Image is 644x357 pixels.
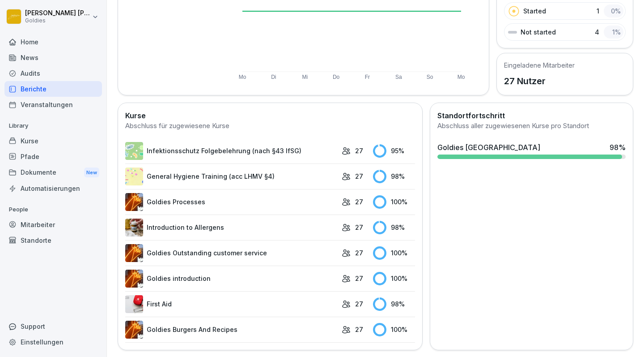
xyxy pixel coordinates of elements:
a: Goldies Processes [125,193,337,211]
div: Goldies [GEOGRAPHIC_DATA] [437,142,540,153]
div: 98 % [373,170,415,183]
h2: Standortfortschritt [437,110,626,121]
div: Abschluss für zugewiesene Kurse [125,121,415,131]
p: Started [523,6,546,16]
a: DokumenteNew [4,164,102,181]
img: rd8noi9myd5hshrmayjayi2t.png [125,168,143,185]
text: Sa [395,74,402,80]
a: Infektionsschutz Folgebelehrung (nach §43 IfSG) [125,142,337,160]
a: Einstellungen [4,334,102,350]
p: 1 [597,6,599,16]
p: 27 [355,299,363,309]
a: Berichte [4,81,102,97]
a: Goldies [GEOGRAPHIC_DATA]98% [434,138,629,163]
text: Mi [302,74,308,80]
a: Veranstaltungen [4,97,102,112]
p: [PERSON_NAME] [PERSON_NAME] [25,9,90,17]
text: Do [333,74,340,80]
img: xhwwoh3j1t8jhueqc8254ve9.png [125,270,143,288]
img: dstmp2epwm636xymg8o1eqib.png [125,193,143,211]
p: 27 [355,325,363,334]
p: 27 Nutzer [504,74,575,88]
div: 98 % [373,221,415,234]
a: Home [4,34,102,50]
text: Di [271,74,276,80]
div: 0 % [604,4,623,17]
p: 27 [355,274,363,283]
p: People [4,202,102,217]
p: Not started [521,27,556,37]
div: 98 % [373,297,415,311]
text: So [427,74,433,80]
p: 27 [355,248,363,258]
p: Goldies [25,17,90,24]
a: Introduction to Allergens [125,219,337,237]
p: 27 [355,223,363,232]
p: 4 [595,27,599,37]
div: 100 % [373,246,415,260]
img: p739flnsdh8gpse8zjqpm4at.png [125,244,143,262]
a: Automatisierungen [4,181,102,196]
div: 100 % [373,195,415,209]
div: 95 % [373,144,415,158]
div: 100 % [373,323,415,336]
div: Support [4,318,102,334]
a: First Aid [125,295,337,313]
p: 27 [355,197,363,206]
p: 27 [355,146,363,155]
a: Kurse [4,133,102,149]
a: Pfade [4,149,102,164]
div: New [84,168,99,178]
div: 98 % [610,142,626,153]
a: Audits [4,65,102,81]
a: Goldies introduction [125,270,337,288]
div: 1 % [604,26,623,39]
a: Standorte [4,232,102,248]
p: Library [4,119,102,133]
a: General Hygiene Training (acc LHMV §4) [125,168,337,185]
a: News [4,50,102,65]
a: Goldies Burgers And Recipes [125,321,337,339]
img: q57webtpjdb10dpomrq0869v.png [125,321,143,339]
img: tgff07aey9ahi6f4hltuk21p.png [125,142,143,160]
h5: Eingeladene Mitarbeiter [504,60,575,70]
img: ovcsqbf2ewum2utvc3o527vw.png [125,295,143,313]
text: Mo [458,74,465,80]
div: Dokumente [4,164,102,181]
a: Mitarbeiter [4,217,102,232]
p: 27 [355,172,363,181]
div: Abschluss aller zugewiesenen Kurse pro Standort [437,121,626,131]
a: Goldies Outstanding customer service [125,244,337,262]
text: Mo [239,74,246,80]
img: dxikevl05c274fqjcx4fmktu.png [125,219,143,237]
text: Fr [365,74,370,80]
h2: Kurse [125,110,415,121]
div: 100 % [373,272,415,285]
